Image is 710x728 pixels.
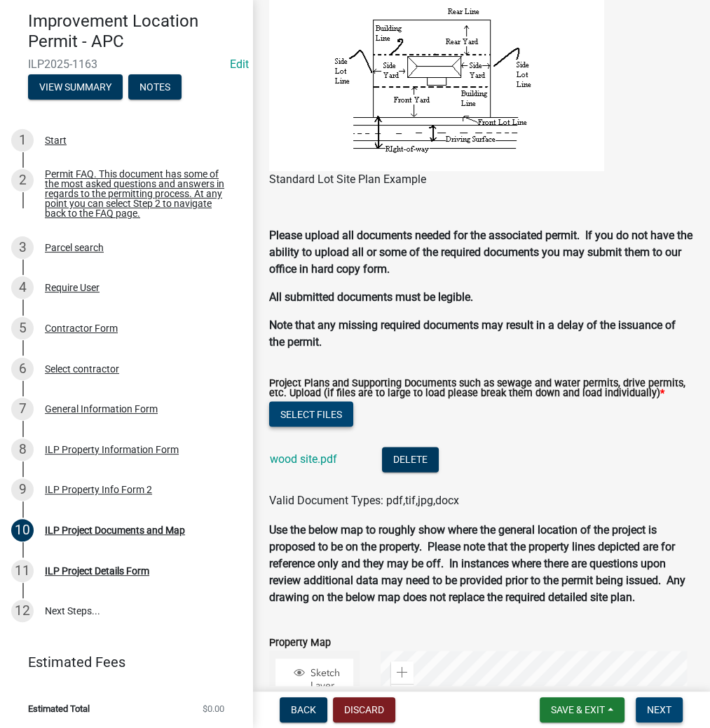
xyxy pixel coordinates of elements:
div: 8 [11,438,34,461]
wm-modal-confirm: Edit Application Number [230,58,249,71]
div: 7 [11,398,34,420]
span: Next [647,704,671,715]
button: Back [280,697,327,722]
div: 10 [11,519,34,541]
strong: Note that any missing required documents may result in a delay of the issuance of the permit. [269,318,676,349]
span: $0.00 [203,704,224,713]
span: Sketch Layer [307,667,348,692]
figcaption: Standard Lot Site Plan Example [269,171,693,188]
wm-modal-confirm: Notes [128,82,182,93]
button: Select files [269,401,353,426]
strong: Use the below map to roughly show where the general location of the project is proposed to be on ... [269,523,685,604]
span: ILP2025-1163 [28,58,224,71]
div: ILP Project Documents and Map [45,525,185,535]
div: Contractor Form [45,323,118,333]
div: 2 [11,169,34,191]
button: Delete [382,447,439,472]
div: Zoom in [391,661,414,684]
div: 4 [11,276,34,299]
wm-modal-confirm: Delete Document [382,454,439,467]
label: Project Plans and Supporting Documents such as sewage and water permits, drive permits, etc. Uplo... [269,379,693,399]
span: Valid Document Types: pdf,tif,jpg,docx [269,494,459,507]
a: Edit [230,58,249,71]
div: Zoom out [391,684,414,706]
div: Parcel search [45,243,104,252]
button: Save & Exit [540,697,624,722]
span: Back [291,704,316,715]
button: Discard [333,697,395,722]
div: 12 [11,600,34,622]
button: View Summary [28,74,123,100]
wm-modal-confirm: Summary [28,82,123,93]
strong: All submitted documents must be legible. [269,290,473,304]
a: wood site.pdf [270,452,337,466]
div: General Information Form [45,404,158,414]
span: Save & Exit [551,704,605,715]
div: ILP Property Info Form 2 [45,485,152,494]
span: Estimated Total [28,704,90,713]
div: Start [45,135,67,145]
a: Estimated Fees [11,648,230,676]
div: ILP Property Information Form [45,445,179,454]
div: 9 [11,478,34,501]
div: 11 [11,560,34,582]
button: Notes [128,74,182,100]
div: Require User [45,283,100,292]
div: Select contractor [45,364,119,374]
label: Property Map [269,638,331,648]
div: 5 [11,317,34,339]
button: Next [636,697,683,722]
li: Sketch Layer [275,659,353,701]
div: 1 [11,129,34,151]
div: ILP Project Details Form [45,566,149,576]
div: Permit FAQ. This document has some of the most asked questions and answers in regards to the perm... [45,169,230,218]
div: Sketch Layer [292,667,348,692]
div: 3 [11,236,34,259]
strong: Please upload all documents needed for the associated permit. If you do not have the ability to u... [269,229,692,276]
h4: Improvement Location Permit - APC [28,11,241,52]
div: 6 [11,358,34,380]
